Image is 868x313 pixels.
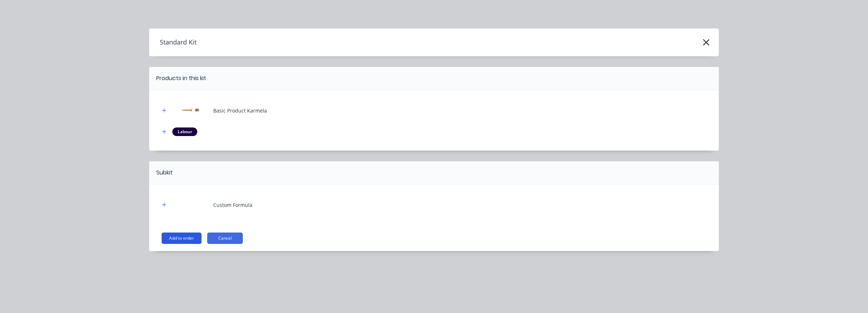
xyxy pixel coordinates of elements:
div: Custom Formula [213,201,252,209]
div: Basic Product Karmela [213,107,267,114]
h4: Standard Kit [149,36,197,49]
img: Basic Product Karmela [172,101,208,120]
button: Add to order [162,233,202,244]
button: Cancel [207,233,243,244]
div: Labour [172,127,197,136]
div: Products in this kit [156,74,206,83]
div: Subkit [156,168,173,177]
